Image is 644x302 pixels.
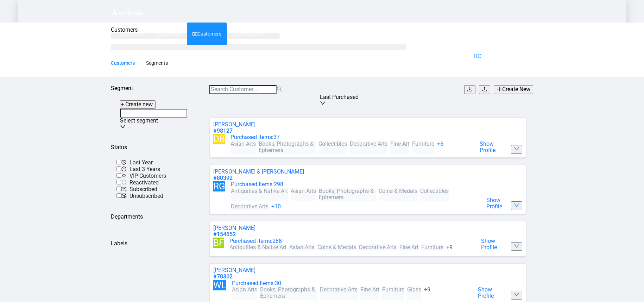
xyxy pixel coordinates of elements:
span: Asian Arts [231,141,256,154]
div: Purchased Items: 298 [231,181,478,188]
span: Coins & Medals [317,244,356,251]
input: Last 3 Years [116,166,121,171]
span: Reactivated [121,179,159,186]
div: Segment [111,85,199,92]
span: down [120,124,126,130]
span: Asian Arts [291,188,316,201]
span: Select segment [120,117,158,124]
span: VIP Customers [121,172,166,179]
span: # 154652 [213,231,236,238]
div: [PERSON_NAME] [213,225,522,231]
span: upload [482,86,487,92]
span: Glass [407,287,421,300]
a: Customers [192,23,221,45]
input: Last Year [116,160,121,164]
div: Purchased Items: 37 [231,134,471,140]
a: Show Profile [481,238,507,251]
div: Segments [146,59,168,67]
button: + Create new [120,100,156,109]
span: Fine Art [390,141,409,154]
span: Last Purchased [320,94,359,100]
span: Decorative Arts [320,287,358,300]
span: + 9 [424,287,430,300]
span: Asian Arts [232,287,257,300]
input: Subscribed [116,187,121,191]
span: Show Profile [478,286,494,299]
span: Subscribed [121,186,157,193]
span: Furniture [412,141,434,154]
span: Decorative Arts [350,141,387,154]
div: Status [111,144,199,151]
span: Collectibles [420,188,449,201]
button: Create New [494,85,533,94]
a: Auctions [157,23,181,45]
div: Purchased Items: 288 [229,238,473,244]
span: + 9 [446,244,453,251]
input: Unsubscribed [116,193,121,198]
span: Books, Photographs & Ephemera [319,188,376,201]
span: down [514,243,519,249]
a: Campaigns [233,23,263,45]
span: Books, Photographs & Ephemera [259,141,316,154]
span: down [514,146,519,152]
span: down [514,292,519,297]
div: Labels [111,240,199,247]
span: BF [213,238,224,248]
span: down [320,100,326,106]
div: [PERSON_NAME] [213,121,522,128]
span: Antiquities & Native Art [229,244,286,251]
span: Last Year [121,159,153,166]
span: Show Profile [480,140,495,153]
span: Decorative Arts [231,203,269,210]
div: [PERSON_NAME] & [PERSON_NAME] [213,169,522,175]
div: Departments [111,214,199,220]
a: question-circle [456,45,470,68]
a: Show Profile [478,287,507,300]
input: VIP Customers [116,173,121,178]
span: Collectibles [318,141,347,154]
span: Coins & Medals [379,188,417,201]
span: Fine Art [360,287,379,300]
span: question-circle [460,53,466,59]
span: DB [213,134,225,144]
span: Asian Arts [289,244,315,251]
span: down [514,202,519,208]
span: Last 3 Years [121,166,160,172]
span: WL [213,280,226,290]
span: RC [474,53,481,59]
span: plus [497,86,502,92]
a: [PERSON_NAME] & [PERSON_NAME]#80392RGPurchased Items:298Antiquities & Native ArtAsian ArtsBooks, ... [209,165,533,214]
div: [PERSON_NAME] [213,267,522,273]
a: [PERSON_NAME]#154652BFPurchased Items:288Antiquities & Native ArtAsian ArtsCoins & MedalsDecorati... [209,221,533,256]
span: + Create new [121,101,153,108]
span: Furniture [382,287,404,300]
input: Search Customer... [209,85,277,94]
span: Fine Art [399,244,418,251]
span: Furniture [421,244,443,251]
span: search [277,86,282,92]
div: Purchased Items: 30 [232,280,469,287]
input: Reactivated [116,180,121,184]
img: logo [111,8,143,16]
a: Show Profile [480,141,507,154]
span: Unsubscribed [121,193,163,199]
span: download [467,86,473,92]
span: # 70362 [213,273,233,280]
span: + 10 [271,203,281,210]
span: Show Profile [481,238,497,251]
span: Decorative Arts [359,244,397,251]
span: Create New [502,86,530,93]
span: + 6 [437,141,443,154]
span: Antiquities & Native Art [231,188,288,201]
div: Customers [111,59,135,67]
span: [PERSON_NAME] [484,53,526,59]
span: Show Profile [486,197,502,210]
span: # 98127 [213,127,233,134]
a: Dashboard [116,23,146,45]
a: [PERSON_NAME]#98127DBPurchased Items:37Asian ArtsBooks, Photographs & EphemeraCollectiblesDecorat... [209,118,533,158]
span: Books, Photographs & Ephemera [260,287,317,300]
span: # 80392 [213,175,233,181]
span: RG [213,181,225,191]
a: Show Profile [486,197,507,210]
